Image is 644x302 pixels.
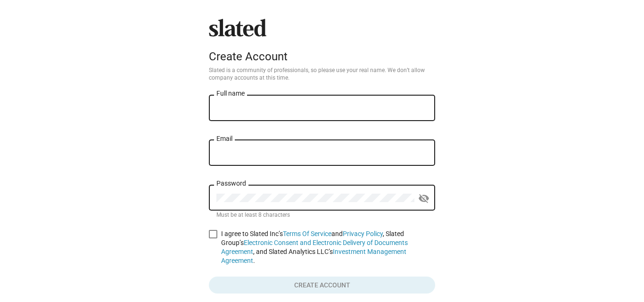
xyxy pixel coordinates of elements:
[343,230,383,237] a: Privacy Policy
[221,229,435,265] span: I agree to Slated Inc’s and , Slated Group’s , and Slated Analytics LLC’s .
[209,19,435,67] sl-branding: Create Account
[414,189,433,208] button: Show password
[209,50,435,63] div: Create Account
[209,67,435,82] p: Slated is a community of professionals, so please use your real name. We don’t allow company acco...
[418,191,429,206] mat-icon: visibility_off
[283,230,331,237] a: Terms Of Service
[216,212,290,219] mat-hint: Must be at least 8 characters
[221,239,408,255] a: Electronic Consent and Electronic Delivery of Documents Agreement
